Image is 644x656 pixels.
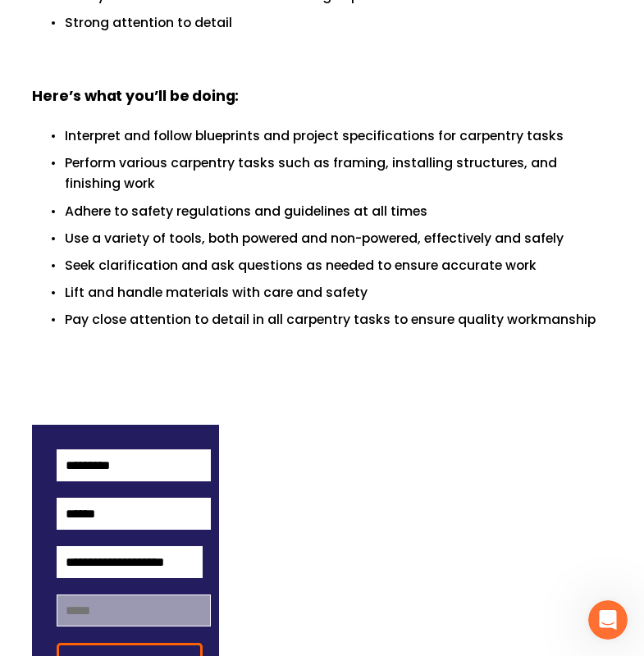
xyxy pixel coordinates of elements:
p: Interpret and follow blueprints and project specifications for carpentry tasks [65,125,612,146]
p: Adhere to safety regulations and guidelines at all times [65,201,612,221]
iframe: Intercom live chat [588,600,628,640]
p: Use a variety of tools, both powered and non-powered, effectively and safely [65,228,612,248]
p: Pay close attention to detail in all carpentry tasks to ensure quality workmanship [65,309,612,330]
p: Lift and handle materials with care and safety [65,282,612,303]
p: Seek clarification and ask questions as needed to ensure accurate work [65,255,612,276]
strong: Here’s what you’ll be doing: [32,85,239,106]
p: Strong attention to detail [65,12,612,33]
p: Perform various carpentry tasks such as framing, installing structures, and finishing work [65,153,612,194]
